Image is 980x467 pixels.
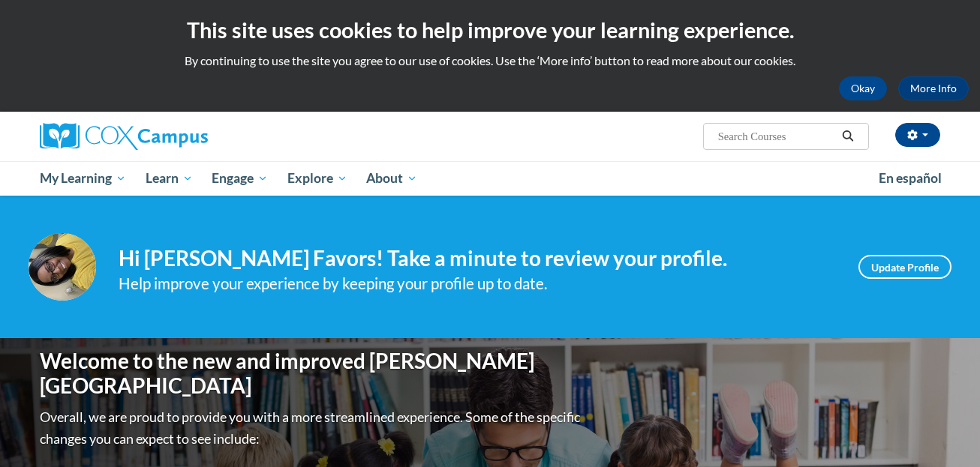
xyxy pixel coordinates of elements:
[287,169,347,187] span: Explore
[278,161,357,196] a: Explore
[366,169,417,187] span: About
[119,246,836,271] h4: Hi [PERSON_NAME] Favors! Take a minute to review your profile.
[11,52,969,69] p: By continuing to use the site you agree to our use of cookies. Use the ‘More info’ button to read...
[869,163,951,194] a: En español
[839,76,887,100] button: Okay
[17,161,963,196] div: Main menu
[40,406,584,450] p: Overall, we are proud to provide you with a more streamlined experience. Some of the specific cha...
[202,161,278,196] a: Engage
[29,233,96,301] img: Profile Image
[40,349,584,399] h1: Welcome to the new and improved [PERSON_NAME][GEOGRAPHIC_DATA]
[898,76,969,100] a: More Info
[858,255,951,279] a: Update Profile
[30,161,136,196] a: My Learning
[879,170,942,186] span: En español
[40,169,126,187] span: My Learning
[136,161,203,196] a: Learn
[357,161,428,196] a: About
[212,169,268,187] span: Engage
[119,271,836,296] div: Help improve your experience by keeping your profile up to date.
[717,127,837,145] input: Search Courses
[146,169,193,187] span: Learn
[40,123,208,150] img: Cox Campus
[11,15,969,45] h2: This site uses cookies to help improve your learning experience.
[40,123,325,150] a: Cox Campus
[837,127,859,145] button: Search
[895,123,940,147] button: Account Settings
